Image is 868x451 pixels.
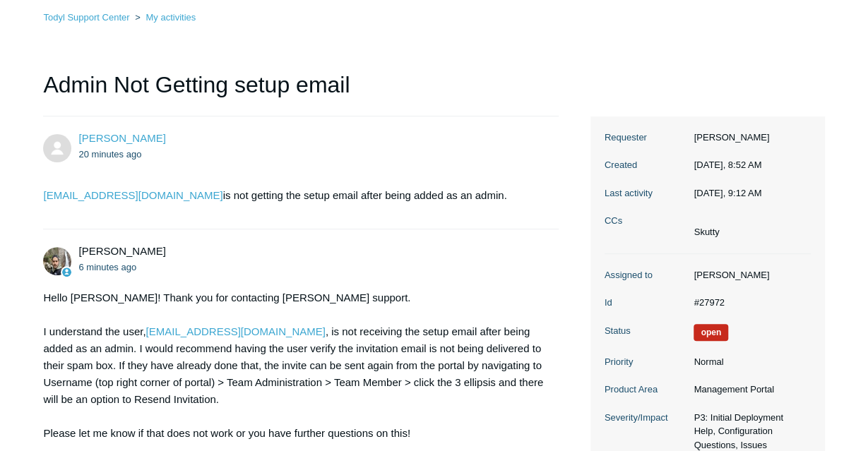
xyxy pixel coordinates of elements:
[694,225,719,239] li: Skutty
[605,131,687,145] dt: Requester
[605,411,687,425] dt: Severity/Impact
[78,149,141,160] time: 09/08/2025, 08:52
[43,189,222,201] a: [EMAIL_ADDRESS][DOMAIN_NAME]
[605,383,687,397] dt: Product Area
[686,131,810,145] dd: [PERSON_NAME]
[78,132,165,144] a: [PERSON_NAME]
[605,355,687,369] dt: Priority
[605,324,687,338] dt: Status
[694,160,761,170] time: 09/08/2025, 08:52
[605,158,687,172] dt: Created
[686,268,810,282] dd: [PERSON_NAME]
[132,12,196,23] li: My activities
[605,296,687,310] dt: Id
[605,268,687,282] dt: Assigned to
[686,296,810,310] dd: #27972
[146,325,326,337] a: [EMAIL_ADDRESS][DOMAIN_NAME]
[605,186,687,200] dt: Last activity
[43,187,545,204] p: is not getting the setup email after being added as an admin.
[78,245,165,257] span: Michael Tjader
[43,12,132,23] li: Todyl Support Center
[78,262,136,272] time: 09/08/2025, 09:06
[686,355,810,369] dd: Normal
[694,324,728,341] span: We are working on a response for you
[145,12,196,23] a: My activities
[43,12,129,23] a: Todyl Support Center
[686,383,810,397] dd: Management Portal
[43,68,559,116] h1: Admin Not Getting setup email
[605,214,687,228] dt: CCs
[694,188,761,198] time: 09/08/2025, 09:12
[78,132,165,144] span: Adrienne Evans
